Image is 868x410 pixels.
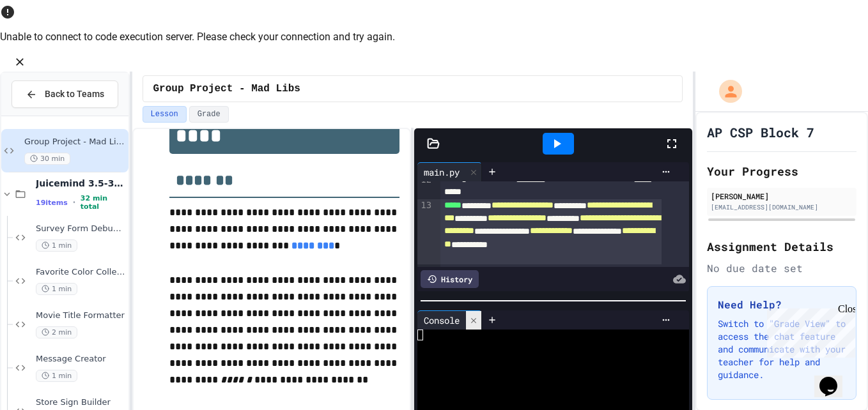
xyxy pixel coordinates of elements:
[707,261,856,276] div: No due date set
[10,52,29,72] button: Close
[36,199,68,207] span: 19 items
[36,283,77,295] span: 1 min
[762,303,855,358] iframe: chat widget
[417,310,482,330] div: Console
[73,197,75,208] span: •
[36,224,126,234] span: Survey Form Debugger
[143,106,187,123] button: Lesson
[417,165,466,179] div: main.py
[153,81,300,96] span: Group Project - Mad Libs
[36,178,126,189] span: Juicemind 3.5-3.7 Exercises
[417,174,433,200] div: 12
[706,77,745,106] div: My Account
[36,239,77,252] span: 1 min
[707,123,814,141] h1: AP CSP Block 7
[5,5,88,81] div: Chat with us now!Close
[36,397,126,408] span: Store Sign Builder
[711,202,853,212] div: [EMAIL_ADDRESS][DOMAIN_NAME]
[12,80,118,108] button: Back to Teams
[711,190,853,202] div: [PERSON_NAME]
[189,106,229,123] button: Grade
[81,194,126,211] span: 32 min total
[718,297,846,312] h3: Need Help?
[36,326,77,338] span: 2 min
[24,153,70,165] span: 30 min
[421,270,479,288] div: History
[417,199,433,264] div: 13
[417,162,482,181] div: main.py
[24,137,126,148] span: Group Project - Mad Libs
[45,87,104,101] span: Back to Teams
[718,317,846,381] p: Switch to "Grade View" to access the chat feature and communicate with your teacher for help and ...
[36,370,77,382] span: 1 min
[814,359,855,397] iframe: chat widget
[36,267,126,278] span: Favorite Color Collector
[417,314,466,327] div: Console
[36,310,126,321] span: Movie Title Formatter
[36,354,126,365] span: Message Creator
[707,238,856,255] h2: Assignment Details
[707,162,856,180] h2: Your Progress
